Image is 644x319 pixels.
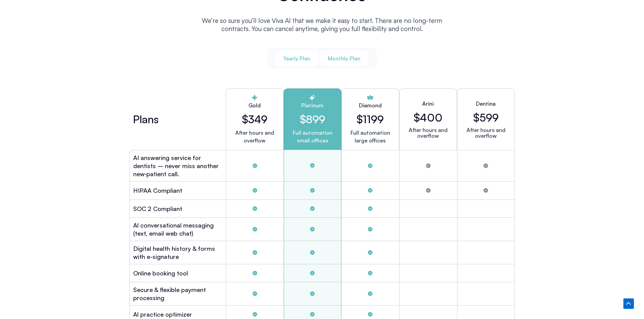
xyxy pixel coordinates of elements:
h2: $599 [473,111,499,124]
h2: AI answering service for dentists – never miss another new‑patient call. [133,154,222,178]
p: Full automation small offices [289,129,336,144]
p: After hours and overflow [463,127,509,139]
h2: Al practice optimizer [133,310,192,318]
h2: Platinum [289,101,336,109]
h2: Plans [133,115,159,123]
p: Full automation large offices [351,129,390,144]
span: Monthly Plan [328,55,360,62]
h2: Diamond [359,101,382,109]
h2: Al conversational messaging (text, email web chat) [133,221,222,237]
h2: $400 [414,111,443,124]
h2: SOC 2 Compliant [133,205,182,213]
h2: Online booking tool [133,269,188,277]
h2: $1199 [357,113,384,126]
h2: $899 [289,113,336,126]
h2: $349 [232,113,278,126]
h2: Gold [232,101,278,109]
span: Yearly Plan [283,55,310,62]
p: After hours and overflow [405,127,451,139]
h2: Secure & flexible payment processing [133,286,222,302]
p: After hours and overflow [232,129,278,144]
h2: Digital health history & forms with e-signature [133,244,222,261]
h2: Arini [422,100,434,108]
h2: HIPAA Compliant [133,186,182,194]
h2: Dentina [476,100,496,108]
p: We’re so sure you’ll love Viva Al that we make it easy to start. There are no long-term contracts... [194,17,451,33]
